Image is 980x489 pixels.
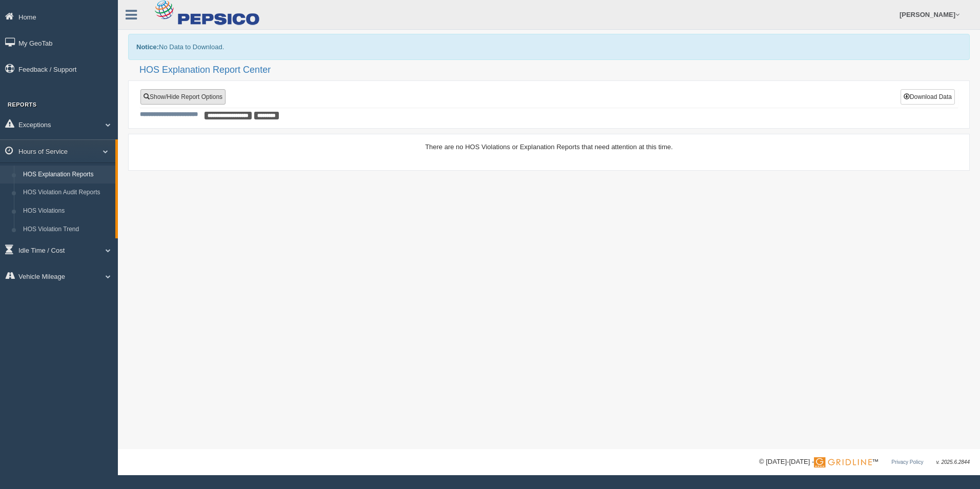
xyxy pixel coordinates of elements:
a: HOS Violations [18,202,115,220]
div: © [DATE]-[DATE] - ™ [759,457,970,467]
img: Gridline [814,457,872,467]
a: Show/Hide Report Options [140,89,226,105]
div: There are no HOS Violations or Explanation Reports that need attention at this time. [140,142,958,152]
b: Notice: [136,43,159,51]
a: Privacy Policy [891,459,923,465]
h2: HOS Explanation Report Center [139,65,970,75]
div: No Data to Download. [128,34,970,60]
a: HOS Violation Trend [18,220,115,239]
button: Download Data [901,89,955,105]
a: HOS Explanation Reports [18,166,115,184]
a: HOS Violation Audit Reports [18,184,115,202]
span: v. 2025.6.2844 [936,459,970,465]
